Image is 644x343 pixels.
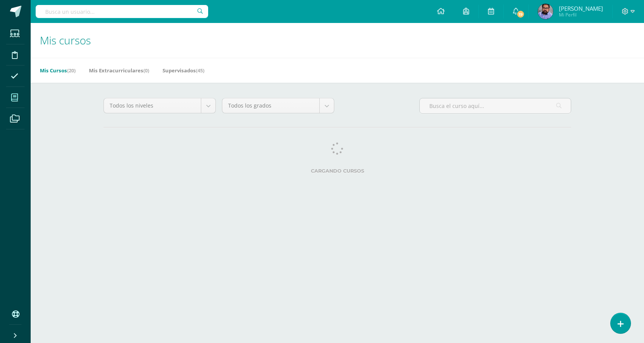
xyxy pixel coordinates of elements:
[420,98,571,113] input: Busca el curso aquí...
[40,64,76,77] a: Mis Cursos(20)
[538,4,553,19] img: 7c3d6755148f85b195babec4e2a345e8.png
[36,5,208,18] input: Busca un usuario...
[143,67,149,74] span: (0)
[89,64,149,77] a: Mis Extracurriculares(0)
[559,5,603,12] span: [PERSON_NAME]
[228,98,314,113] span: Todos los grados
[559,11,603,18] span: Mi Perfil
[104,98,215,113] a: Todos los niveles
[196,67,204,74] span: (45)
[516,10,524,18] span: 19
[67,67,76,74] span: (20)
[222,98,334,113] a: Todos los grados
[103,168,571,174] label: Cargando cursos
[40,33,91,47] span: Mis cursos
[163,64,204,77] a: Supervisados(45)
[110,98,195,113] span: Todos los niveles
